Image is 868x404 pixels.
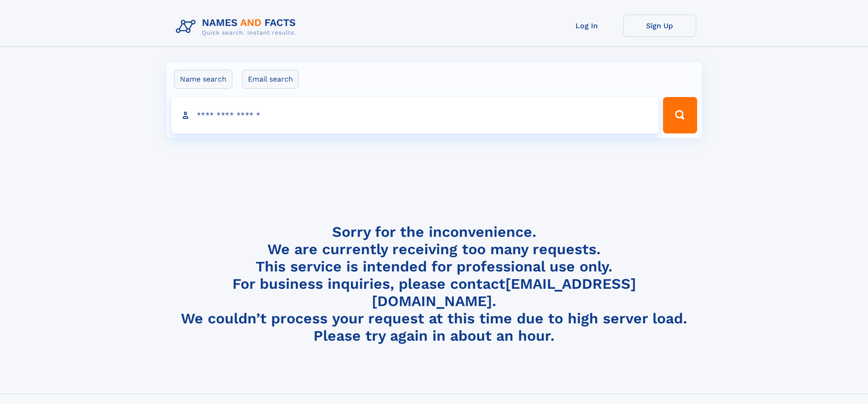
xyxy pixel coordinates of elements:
[550,15,623,37] a: Log In
[372,275,636,310] a: [EMAIL_ADDRESS][DOMAIN_NAME]
[623,15,696,37] a: Sign Up
[171,97,659,133] input: search input
[172,223,696,345] h4: Sorry for the inconvenience. We are currently receiving too many requests. This service is intend...
[174,70,232,89] label: Name search
[663,97,697,133] button: Search Button
[242,70,299,89] label: Email search
[172,15,303,39] img: Logo Names and Facts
